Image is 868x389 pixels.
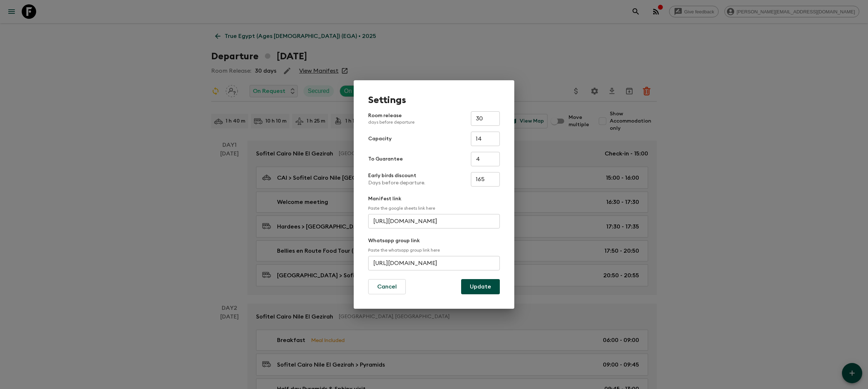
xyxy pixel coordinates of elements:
h1: Settings [368,95,500,106]
button: Cancel [368,279,406,294]
p: Early birds discount [368,172,425,179]
p: Whatsapp group link [368,237,500,244]
p: Capacity [368,135,392,142]
p: days before departure [368,119,414,125]
button: Update [461,279,500,294]
input: e.g. https://chat.whatsapp.com/... [368,256,500,270]
p: Room release [368,112,414,125]
input: e.g. 180 [471,172,500,187]
input: e.g. 14 [471,132,500,146]
p: Days before departure. [368,179,425,187]
input: e.g. 4 [471,152,500,166]
p: Paste the google sheets link here [368,205,500,211]
p: Paste the whatsapp group link here [368,247,500,253]
p: Manifest link [368,195,500,202]
input: e.g. https://docs.google.com/spreadsheets/d/1P7Zz9v8J0vXy1Q/edit#gid=0 [368,214,500,228]
input: e.g. 30 [471,111,500,126]
p: To Guarantee [368,155,403,163]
